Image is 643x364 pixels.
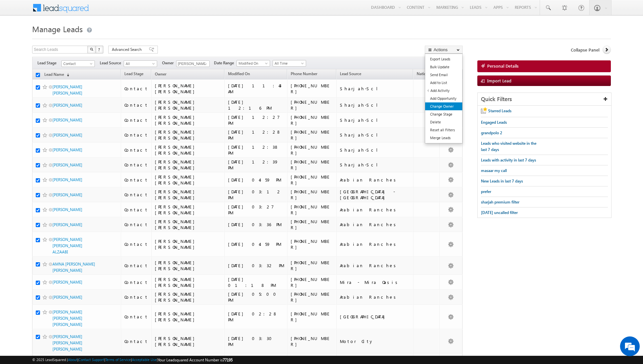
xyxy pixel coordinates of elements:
div: [PERSON_NAME] [PERSON_NAME] [155,276,221,288]
img: Search [90,48,93,51]
a: About [68,357,77,362]
a: Bulk Update [425,63,462,71]
span: Advanced Search [112,47,144,53]
a: Lead Name(sorted descending) [41,71,73,79]
a: [PERSON_NAME] [52,103,82,108]
span: Lead Source [340,71,361,76]
div: [PHONE_NUMBER] [291,99,333,111]
div: Minimize live chat window [108,3,123,19]
div: [PERSON_NAME] [PERSON_NAME] [155,260,221,271]
a: [PERSON_NAME] [52,192,82,197]
a: [PERSON_NAME] [52,147,82,152]
div: [GEOGRAPHIC_DATA] [340,314,410,320]
div: Contact [124,338,148,344]
div: Contact [124,207,148,213]
div: Sharjah-Scl [340,147,410,153]
div: Arabian Ranches [340,294,410,300]
div: [PHONE_NUMBER] [291,159,333,171]
span: Lead Stage [124,71,143,76]
a: Add to List [425,79,462,87]
span: New Leads in last 7 days [481,179,523,183]
a: [PERSON_NAME] [PERSON_NAME] [PERSON_NAME] [52,310,82,327]
div: [PERSON_NAME] [PERSON_NAME] [155,291,221,303]
div: [DATE] 12:27 PM [228,114,284,126]
div: [DATE] 04:59 PM [228,241,284,247]
div: [DATE] 02:28 PM [228,311,284,323]
a: [PERSON_NAME] [52,133,82,138]
span: © 2025 LeadSquared | | | | | [32,357,233,363]
div: Contact [124,102,148,108]
a: [PERSON_NAME] [52,118,82,122]
div: [DATE] 12:39 PM [228,159,284,171]
div: [PHONE_NUMBER] [291,83,333,95]
a: AMNA [PERSON_NAME] [PERSON_NAME] [52,262,95,273]
span: Modified On [237,60,268,66]
a: [PERSON_NAME] [52,222,82,227]
a: [PERSON_NAME] [PERSON_NAME] [52,84,82,96]
div: [PHONE_NUMBER] [291,204,333,216]
div: [PERSON_NAME] [PERSON_NAME] [155,238,221,250]
button: Actions [425,46,463,54]
div: Arabian Ranches [340,177,410,183]
div: [PHONE_NUMBER] [291,174,333,186]
div: [PHONE_NUMBER] [291,276,333,288]
span: Collapse Panel [571,47,599,53]
em: Start Chat [89,202,119,211]
span: Engaged Leads [481,120,507,125]
div: Contact [124,294,148,300]
div: Chat with us now [34,34,110,43]
div: [DATE] 03:36 PM [228,222,284,227]
div: Contact [124,222,148,227]
div: [PHONE_NUMBER] [291,114,333,126]
div: [DATE] 03:27 PM [228,204,284,216]
div: [DATE] 04:59 PM [228,177,284,183]
span: sharjah premium filter [481,200,519,204]
div: [PHONE_NUMBER] [291,144,333,156]
span: Modified On [228,71,250,76]
a: [PERSON_NAME] [52,207,82,212]
span: All Time [273,60,304,66]
div: [PHONE_NUMBER] [291,238,333,250]
a: Reset all Filters [425,126,462,134]
a: [PERSON_NAME] [52,162,82,167]
span: Import Lead [487,78,511,83]
div: [PERSON_NAME] [PERSON_NAME] [155,335,221,347]
a: Phone Number [287,70,321,79]
a: All Time [273,60,306,67]
div: [DATE] 12:28 PM [228,129,284,141]
span: Lead Stage [37,60,61,66]
div: [PERSON_NAME] [PERSON_NAME] [155,204,221,216]
a: Contact [61,60,95,67]
a: Modified On [237,60,270,67]
div: Contact [124,162,148,168]
div: [DATE] 12:38 PM [228,144,284,156]
div: Contact [124,117,148,123]
div: [PHONE_NUMBER] [291,129,333,141]
a: Export Leads [425,55,462,63]
div: [DATE] 03:32 PM [228,263,284,268]
a: Nationality [413,70,439,79]
div: [PERSON_NAME] [PERSON_NAME] [155,159,221,171]
a: [PERSON_NAME] [52,295,82,300]
div: Contact [124,147,148,153]
span: prefer [481,189,491,194]
a: [PERSON_NAME] [PERSON_NAME] ALZAABI [52,237,82,254]
div: Quick Filters [478,93,611,106]
a: Show All Items [201,61,209,67]
div: [DATE] 12:16 PM [228,99,284,111]
span: ? [98,47,101,52]
div: Arabian Ranches [340,263,410,268]
a: Merge Leads [425,134,462,142]
a: Lead Stage [121,70,147,79]
span: Your Leadsquared Account Number is [158,357,233,362]
div: Contact [124,192,148,198]
div: [DATE] 05:00 PM [228,291,284,303]
input: Type to Search [176,60,210,67]
span: grandpolo 2 [481,130,502,135]
div: Contact [124,314,148,320]
div: [DATE] 03:30 PM [228,335,284,347]
div: Motor City [340,338,410,344]
span: (sorted descending) [64,72,69,77]
div: [PERSON_NAME] [PERSON_NAME] [155,114,221,126]
div: [PHONE_NUMBER] [291,311,333,323]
